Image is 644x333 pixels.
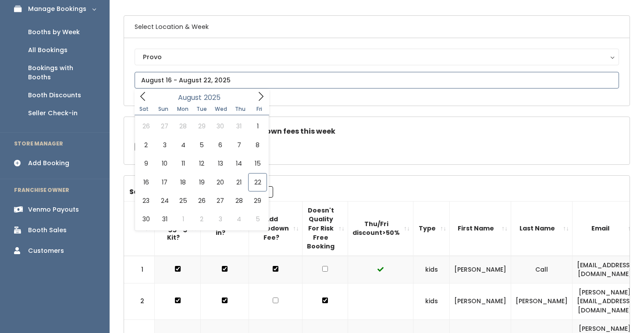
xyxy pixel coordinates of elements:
span: August 25, 2025 [174,191,192,210]
td: [PERSON_NAME] [511,283,573,319]
span: August 1, 2025 [248,117,267,135]
span: August [178,94,202,101]
span: August 2, 2025 [137,136,155,154]
th: #: activate to sort column descending [124,201,155,255]
span: August 16, 2025 [137,173,155,191]
th: Thu/Fri discount&gt;50%: activate to sort column ascending [348,201,413,255]
div: Provo [143,52,611,62]
span: September 4, 2025 [230,210,248,228]
span: August 8, 2025 [248,136,267,154]
span: August 20, 2025 [211,173,230,191]
span: September 3, 2025 [211,210,230,228]
span: August 5, 2025 [192,136,211,154]
div: Booths by Week [28,28,80,37]
span: August 18, 2025 [174,173,192,191]
span: August 17, 2025 [155,173,174,191]
span: August 19, 2025 [192,173,211,191]
label: Search: [129,186,273,198]
th: Doesn't Quality For Risk Free Booking : activate to sort column ascending [302,201,348,255]
div: Booth Discounts [28,91,81,100]
span: July 26, 2025 [137,117,155,135]
input: August 16 - August 22, 2025 [135,72,619,89]
span: July 28, 2025 [174,117,192,135]
div: Seller Check-in [28,109,78,118]
h5: Check this box if there are no takedown fees this week [135,128,619,135]
div: All Bookings [28,46,68,55]
span: Thu [231,106,250,112]
div: Venmo Payouts [28,205,79,214]
span: Sun [154,106,173,112]
span: August 21, 2025 [230,173,248,191]
input: Year [202,92,228,103]
button: Provo [135,49,619,65]
h6: Select Location & Week [124,16,630,38]
span: August 24, 2025 [155,191,174,210]
span: August 11, 2025 [174,154,192,173]
span: September 1, 2025 [174,210,192,228]
td: kids [413,256,450,283]
span: August 4, 2025 [174,136,192,154]
span: August 9, 2025 [137,154,155,173]
td: 1 [124,256,155,283]
td: kids [413,283,450,319]
td: 2 [124,283,155,319]
span: July 27, 2025 [155,117,174,135]
span: August 28, 2025 [230,191,248,210]
span: July 29, 2025 [192,117,211,135]
div: Add Booking [28,159,69,168]
th: Add Takedown Fee?: activate to sort column ascending [249,201,302,255]
span: Tue [192,106,211,112]
th: Email: activate to sort column ascending [573,201,637,255]
th: First Name: activate to sort column ascending [450,201,511,255]
span: August 7, 2025 [230,136,248,154]
span: August 29, 2025 [248,191,267,210]
span: August 30, 2025 [137,210,155,228]
span: August 3, 2025 [155,136,174,154]
td: Call [511,256,573,283]
div: Bookings with Booths [28,64,96,82]
span: September 2, 2025 [192,210,211,228]
div: Booth Sales [28,226,67,235]
td: [PERSON_NAME] [450,283,511,319]
span: August 15, 2025 [248,154,267,173]
span: August 23, 2025 [137,191,155,210]
th: Type: activate to sort column ascending [413,201,450,255]
span: September 5, 2025 [248,210,267,228]
span: August 26, 2025 [192,191,211,210]
span: August 13, 2025 [211,154,230,173]
span: August 22, 2025 [248,173,267,191]
span: August 10, 2025 [155,154,174,173]
span: August 27, 2025 [211,191,230,210]
span: Wed [211,106,231,112]
td: [EMAIL_ADDRESS][DOMAIN_NAME] [573,256,637,283]
th: Last Name: activate to sort column ascending [511,201,573,255]
span: July 31, 2025 [230,117,248,135]
div: Manage Bookings [28,4,86,14]
span: Mon [173,106,192,112]
span: August 12, 2025 [192,154,211,173]
span: August 6, 2025 [211,136,230,154]
td: [PERSON_NAME] [450,256,511,283]
span: Fri [250,106,269,112]
td: [PERSON_NAME][EMAIL_ADDRESS][DOMAIN_NAME] [573,283,637,319]
span: August 31, 2025 [155,210,174,228]
span: Sat [135,106,154,112]
span: July 30, 2025 [211,117,230,135]
div: Customers [28,246,64,255]
span: August 14, 2025 [230,154,248,173]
